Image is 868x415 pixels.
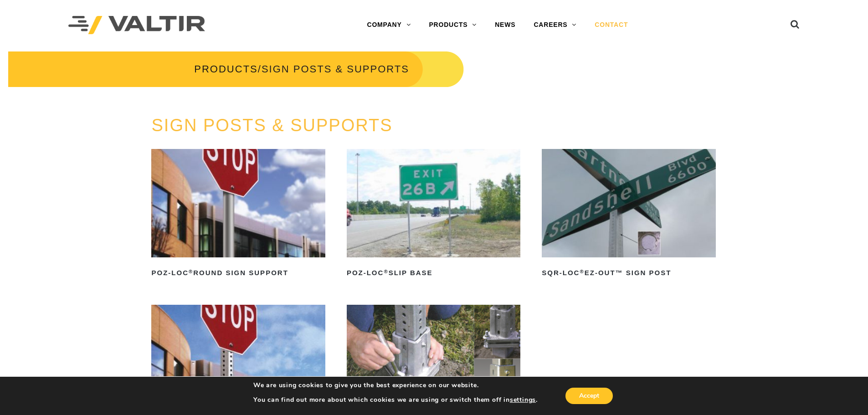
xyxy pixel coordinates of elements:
h2: POZ-LOC Slip Base [347,266,520,280]
sup: ® [189,269,193,274]
sup: ® [580,269,584,274]
a: SQR-LOC®EZ-Out™ Sign Post [542,149,715,280]
h2: SQR-LOC EZ-Out™ Sign Post [542,266,715,280]
a: CONTACT [586,16,637,34]
a: CAREERS [524,16,586,34]
a: POZ-LOC®Slip Base [347,149,520,280]
button: Accept [565,388,613,404]
a: PRODUCTS [194,63,257,75]
button: settings [510,396,536,404]
span: SIGN POSTS & SUPPORTS [262,63,409,75]
img: Valtir [68,16,205,35]
p: You can find out more about which cookies we are using or switch them off in . [253,396,538,404]
sup: ® [384,269,388,274]
a: NEWS [486,16,524,34]
a: COMPANY [358,16,420,34]
p: We are using cookies to give you the best experience on our website. [253,381,538,389]
a: PRODUCTS [420,16,486,34]
h2: POZ-LOC Round Sign Support [151,266,325,280]
a: POZ-LOC®Round Sign Support [151,149,325,280]
a: SIGN POSTS & SUPPORTS [151,116,392,135]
